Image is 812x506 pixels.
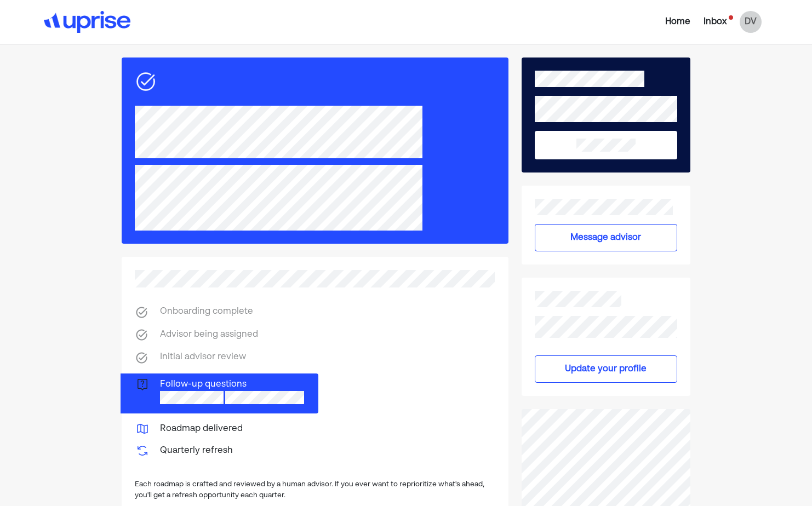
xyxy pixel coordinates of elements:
[160,350,246,365] div: Initial advisor review
[665,15,690,28] div: Home
[740,11,762,33] div: DV
[135,479,495,501] div: Each roadmap is crafted and reviewed by a human advisor. If you ever want to reprioritize what's ...
[704,15,727,28] div: Inbox
[160,305,253,319] div: Onboarding complete
[535,355,677,383] button: Update your profile
[160,328,258,342] div: Advisor being assigned
[160,378,304,409] div: Follow-up questions
[160,444,233,457] div: Quarterly refresh
[160,422,243,435] div: Roadmap delivered
[535,224,677,251] button: Message advisor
